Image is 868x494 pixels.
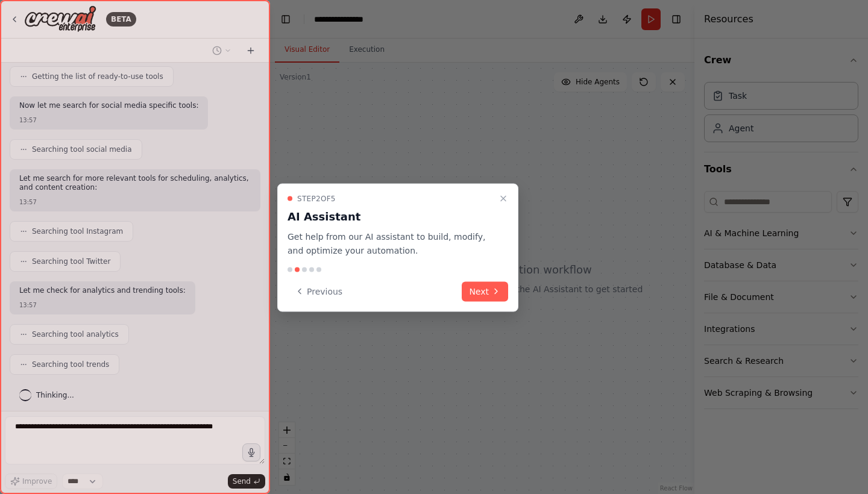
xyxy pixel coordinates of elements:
[288,208,494,225] h3: AI Assistant
[277,11,294,28] button: Hide left sidebar
[288,281,350,301] button: Previous
[297,194,336,204] span: Step 2 of 5
[462,281,508,301] button: Next
[496,192,511,206] button: Close walkthrough
[288,230,494,258] p: Get help from our AI assistant to build, modify, and optimize your automation.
